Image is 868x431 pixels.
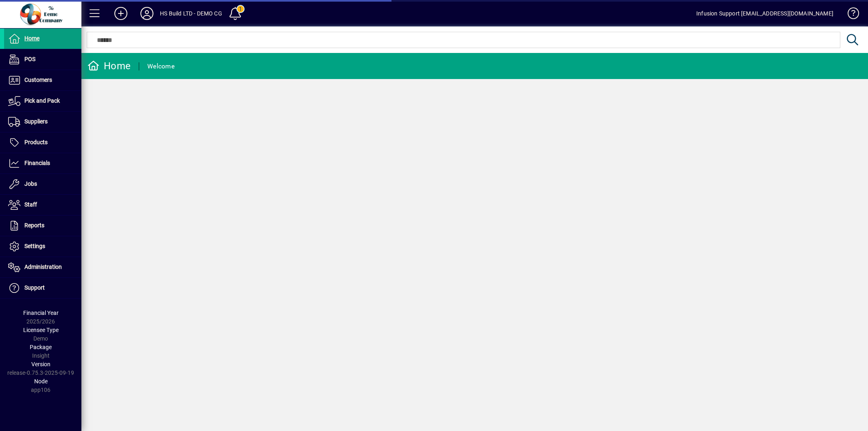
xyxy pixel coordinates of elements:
span: Reports [24,222,44,229]
a: Products [4,132,81,153]
span: Financial Year [23,310,59,316]
div: Home [87,59,131,73]
span: Pick and Pack [24,97,60,104]
span: Licensee Type [23,327,59,333]
div: Infusion Support [EMAIL_ADDRESS][DOMAIN_NAME] [696,7,833,20]
span: Jobs [24,180,37,187]
span: Package [30,344,52,350]
a: Knowledge Base [842,2,858,28]
span: Administration [24,264,62,270]
div: Welcome [147,60,175,73]
span: Home [24,35,39,42]
div: HS Build LTD - DEMO CG [160,7,222,20]
span: Financials [24,160,50,166]
span: Products [24,139,48,145]
a: Reports [4,215,81,236]
a: Support [4,278,81,298]
a: Administration [4,257,81,277]
span: Suppliers [24,118,48,125]
span: POS [24,56,35,62]
a: Financials [4,153,81,174]
a: Customers [4,70,81,90]
button: Add [108,6,134,21]
span: Settings [24,243,45,249]
span: Staff [24,201,37,208]
a: Jobs [4,174,81,194]
a: POS [4,49,81,70]
a: Pick and Pack [4,91,81,111]
button: Profile [134,6,160,21]
a: Suppliers [4,112,81,132]
span: Support [24,284,45,291]
span: Version [31,361,50,367]
span: Node [34,378,48,385]
a: Staff [4,195,81,215]
span: Customers [24,77,52,83]
a: Settings [4,236,81,257]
